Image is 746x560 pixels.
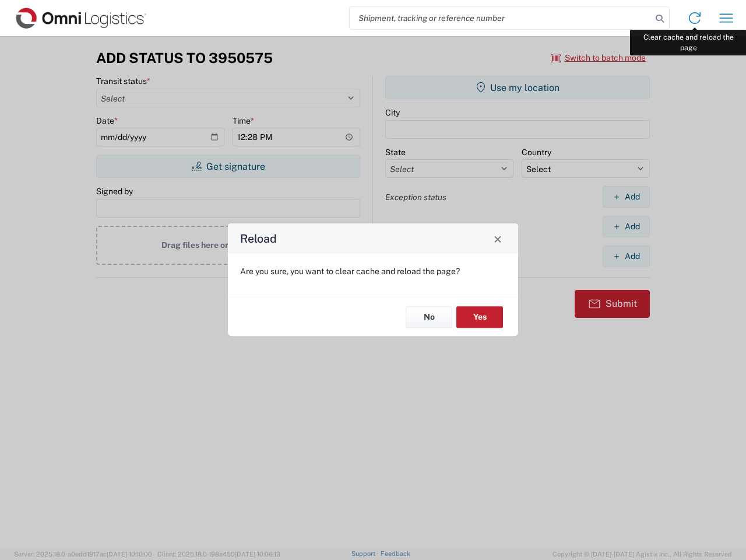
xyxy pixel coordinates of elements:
input: Shipment, tracking or reference number [350,7,652,29]
button: Close [490,230,506,247]
h4: Reload [240,230,277,247]
p: Are you sure, you want to clear cache and reload the page? [240,266,506,276]
button: Yes [456,306,503,328]
button: No [406,306,452,328]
